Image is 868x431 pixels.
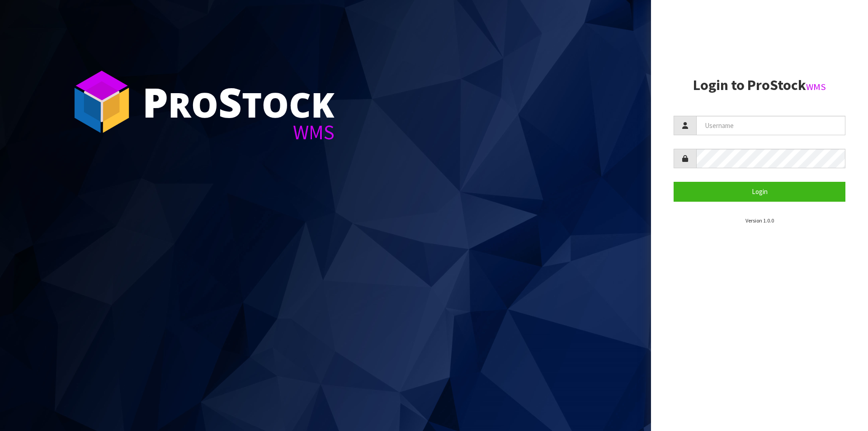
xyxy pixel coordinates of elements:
small: WMS [806,81,826,93]
span: S [218,74,242,129]
h2: Login to ProStock [674,77,845,93]
div: ro tock [142,81,335,122]
input: Username [696,116,845,135]
button: Login [674,182,845,201]
div: WMS [142,122,335,142]
img: ProStock Cube [68,68,136,136]
small: Version 1.0.0 [745,217,774,224]
span: P [142,74,168,129]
